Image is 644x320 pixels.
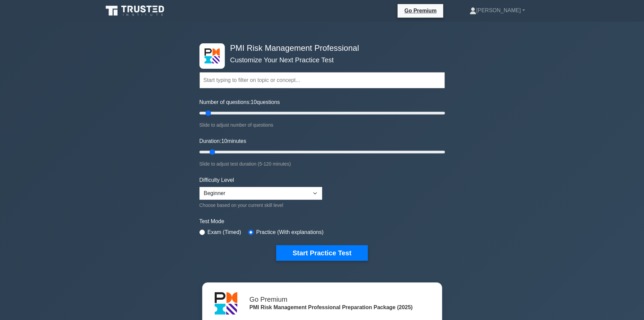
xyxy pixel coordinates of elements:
span: 10 [251,99,257,105]
a: Go Premium [400,6,440,15]
label: Practice (With explanations) [256,228,324,236]
h4: PMI Risk Management Professional [228,43,412,53]
label: Difficulty Level [199,176,234,184]
label: Number of questions: questions [199,98,280,106]
div: Slide to adjust number of questions [199,121,445,129]
input: Start typing to filter on topic or concept... [199,72,445,88]
label: Duration: minutes [199,137,246,145]
span: 10 [221,138,227,144]
label: Exam (Timed) [208,228,241,236]
div: Choose based on your current skill level [199,201,322,209]
a: [PERSON_NAME] [453,4,541,17]
button: Start Practice Test [276,245,367,261]
div: Slide to adjust test duration (5-120 minutes) [199,160,445,168]
label: Test Mode [199,217,445,226]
